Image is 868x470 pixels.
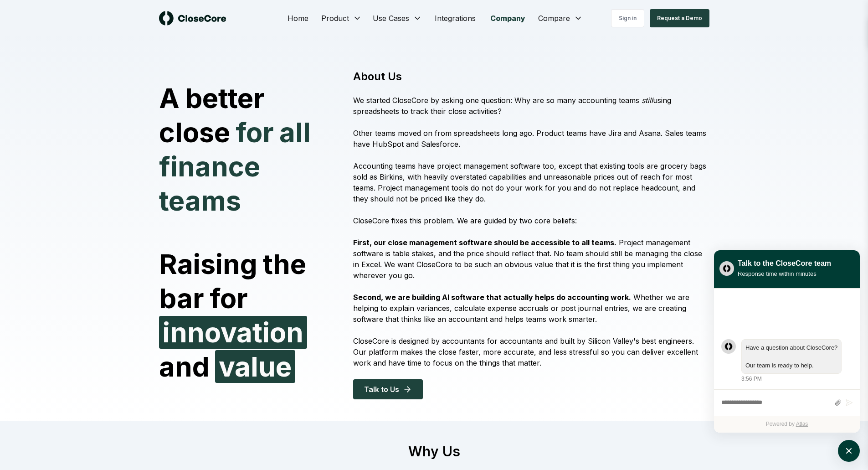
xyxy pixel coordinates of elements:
[714,289,860,433] div: atlas-ticket
[236,116,274,149] span: for
[215,350,295,383] span: value
[741,375,762,383] div: 3:56 PM
[714,416,860,433] div: Powered by
[159,150,260,183] span: finance
[721,339,853,383] div: atlas-message
[159,11,226,26] img: logo
[280,9,316,27] a: Home
[719,261,734,276] img: yblje5SQxOoZuw2TcITt_icon.png
[353,379,423,399] button: Talk to Us
[321,13,349,24] span: Product
[353,95,709,117] p: We started CloseCore by asking one question: Why are so many accounting teams using spreadsheets ...
[353,237,709,281] p: Project management software is table stakes, and the price should reflect that. No team should st...
[741,339,842,374] div: atlas-message-bubble
[353,69,709,84] h1: About Us
[279,116,311,149] span: all
[353,160,709,204] p: Accounting teams have project management software too, except that existing tools are grocery bag...
[741,339,853,383] div: Thursday, September 11, 3:56 PM
[738,269,831,279] div: Response time within minutes
[159,247,257,281] span: Raising
[834,399,841,407] button: Attach files by clicking or dropping files here
[353,238,616,247] strong: First, our close management software should be accessible to all teams.
[714,250,860,433] div: atlas-window
[159,184,241,217] span: teams
[427,9,483,27] a: Integrations
[159,115,230,150] span: close
[159,81,180,115] span: A
[353,292,709,325] p: Whether we are helping to explain variances, calculate expense accruals or post journal entries, ...
[838,440,860,462] button: atlas-launcher
[159,281,204,315] span: bar
[745,343,837,370] div: atlas-message-text
[159,316,307,349] span: innovation
[611,9,644,27] a: Sign in
[538,13,570,24] span: Compare
[353,215,709,226] p: CloseCore fixes this problem. We are guided by two core beliefs:
[367,9,427,27] button: Use Cases
[316,9,367,27] button: Product
[353,128,709,150] p: Other teams moved on from spreadsheets long ago. Product teams have Jira and Asana. Sales teams h...
[721,394,853,411] div: atlas-composer
[796,421,808,427] a: Atlas
[353,336,709,368] p: CloseCore is designed by accountants for accountants and built by Silicon Valley's best engineers...
[263,247,306,281] span: the
[738,258,831,269] div: Talk to the CloseCore team
[210,281,248,315] span: for
[650,9,709,27] button: Request a Demo
[353,293,631,302] strong: Second, we are building AI software that actually helps do accounting work.
[642,96,653,105] i: still
[159,350,210,384] span: and
[721,339,736,354] div: atlas-message-author-avatar
[373,13,409,24] span: Use Cases
[483,9,533,27] a: Company
[533,9,588,27] button: Compare
[185,81,265,115] span: better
